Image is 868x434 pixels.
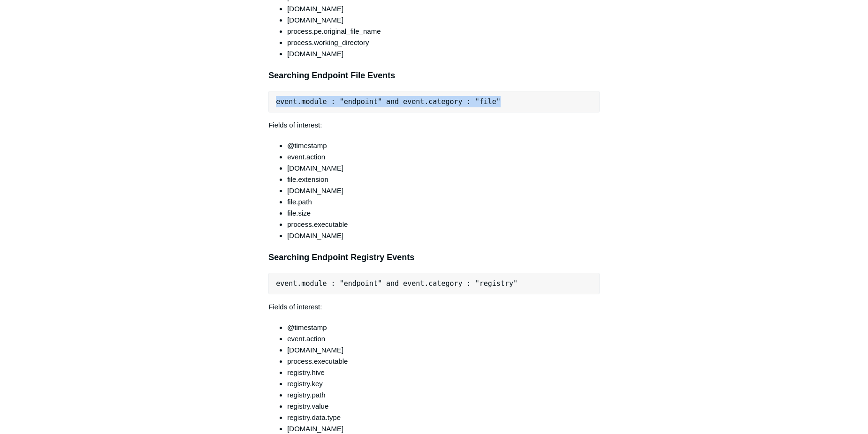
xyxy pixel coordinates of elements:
pre: event.module : "endpoint" and event.category : "file" [268,91,600,112]
li: process.pe.original_file_name [287,26,600,37]
p: Fields of interest: [268,120,600,131]
li: registry.value [287,401,600,412]
li: registry.path [287,389,600,401]
li: process.executable [287,219,600,230]
li: [DOMAIN_NAME] [287,48,600,60]
li: [DOMAIN_NAME] [287,185,600,196]
li: file.path [287,196,600,208]
h3: Searching Endpoint File Events [268,69,600,82]
pre: event.module : "endpoint" and event.category : "registry" [268,273,600,294]
li: registry.data.type [287,412,600,423]
li: file.size [287,208,600,219]
li: event.action [287,151,600,163]
li: process.working_directory [287,37,600,48]
li: process.executable [287,356,600,367]
li: [DOMAIN_NAME] [287,344,600,356]
li: [DOMAIN_NAME] [287,15,600,26]
li: @timestamp [287,322,600,333]
li: event.action [287,333,600,344]
h3: Searching Endpoint Registry Events [268,251,600,264]
li: [DOMAIN_NAME] [287,3,600,15]
li: [DOMAIN_NAME] [287,230,600,241]
li: @timestamp [287,140,600,151]
p: Fields of interest: [268,301,600,313]
li: registry.key [287,378,600,389]
li: file.extension [287,174,600,185]
li: registry.hive [287,367,600,378]
li: [DOMAIN_NAME] [287,163,600,174]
